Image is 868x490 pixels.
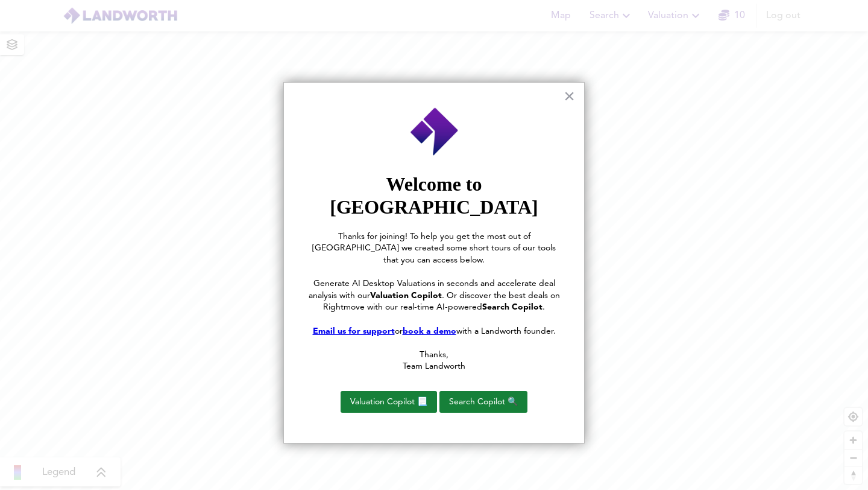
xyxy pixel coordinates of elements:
[308,231,560,267] p: Thanks for joining! To help you get the most out of [GEOGRAPHIC_DATA] we created some short tours...
[403,327,456,336] a: book a demo
[308,361,560,373] p: Team Landworth
[395,327,403,336] span: or
[308,349,560,361] p: Thanks,
[370,291,442,300] strong: Valuation Copilot
[409,107,460,157] img: Employee Photo
[439,391,527,413] button: Search Copilot 🔍
[341,391,437,413] button: Valuation Copilot 📃
[482,303,542,311] strong: Search Copilot
[542,303,545,311] span: .
[456,327,556,336] span: with a Landworth founder.
[564,86,575,106] button: Close
[308,173,560,219] p: Welcome to [GEOGRAPHIC_DATA]
[313,327,395,336] a: Email us for support
[323,291,562,312] span: . Or discover the best deals on Rightmove with our real-time AI-powered
[309,279,558,300] span: Generate AI Desktop Valuations in seconds and accelerate deal analysis with our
